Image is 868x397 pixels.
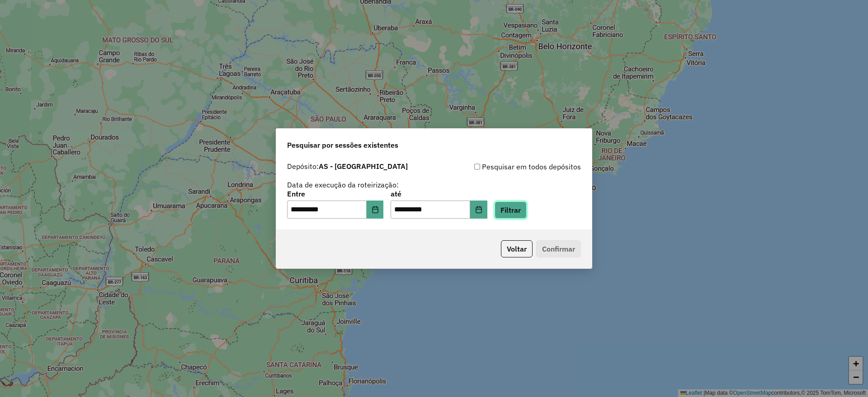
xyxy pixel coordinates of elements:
button: Choose Date [470,201,487,219]
label: Entre [287,188,383,199]
label: Data de execução da roteirização: [287,179,399,190]
strong: AS - [GEOGRAPHIC_DATA] [319,162,408,171]
button: Filtrar [495,201,527,219]
label: até [391,188,487,199]
span: Pesquisar por sessões existentes [287,140,398,150]
label: Depósito: [287,161,408,172]
button: Choose Date [367,201,384,219]
div: Pesquisar em todos depósitos [434,161,581,172]
button: Voltar [501,240,533,257]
